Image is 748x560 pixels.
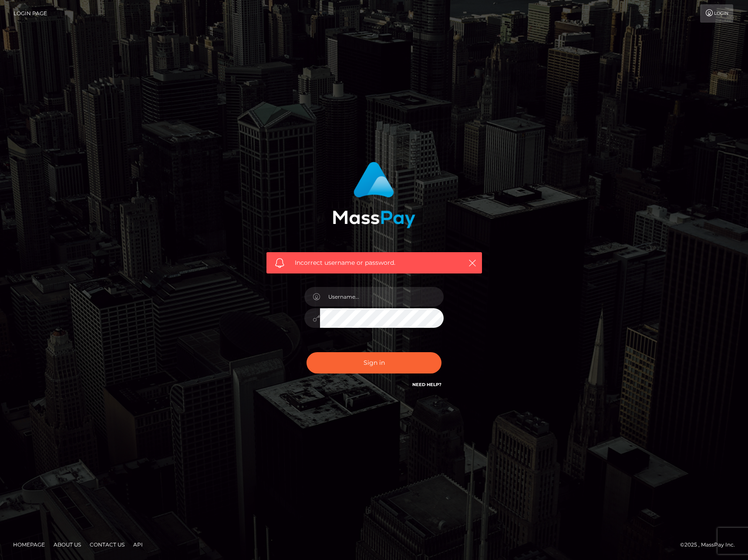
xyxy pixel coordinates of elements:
[333,162,415,228] img: MassPay Login
[295,258,454,267] span: Incorrect username or password.
[320,287,444,307] input: Username...
[86,538,128,551] a: Contact Us
[680,540,741,550] div: © 2025 , MassPay Inc.
[130,538,146,551] a: API
[412,382,441,387] a: Need Help?
[700,4,733,23] a: Login
[307,352,441,373] button: Sign in
[50,538,84,551] a: About Us
[13,4,47,23] a: Login Page
[10,538,48,551] a: Homepage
